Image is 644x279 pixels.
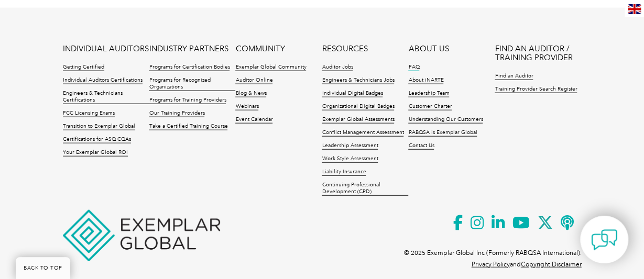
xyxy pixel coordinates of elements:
[408,129,477,137] a: RABQSA is Exemplar Global
[521,261,582,268] a: Copyright Disclaimer
[235,90,266,97] a: Blog & News
[63,44,149,53] a: INDIVIDUAL AUDITORS
[322,142,378,150] a: Leadership Assessment
[408,142,434,150] a: Contact Us
[495,44,581,62] a: FIND AN AUDITOR / TRAINING PROVIDER
[16,257,70,279] a: BACK TO TOP
[63,123,135,130] a: Transition to Exemplar Global
[404,247,582,259] p: © 2025 Exemplar Global Inc (Formerly RABQSA International).
[408,64,419,71] a: FAQ
[235,116,272,124] a: Event Calendar
[149,123,227,130] a: Take a Certified Training Course
[322,116,394,124] a: Exemplar Global Assessments
[322,64,353,71] a: Auditor Jobs
[322,103,394,110] a: Organizational Digital Badges
[322,155,378,163] a: Work Style Assessment
[495,73,533,80] a: Find an Auditor
[322,182,408,196] a: Continuing Professional Development (CPD)
[235,64,306,71] a: Exemplar Global Community
[149,110,204,117] a: Our Training Providers
[408,103,452,110] a: Customer Charter
[149,44,228,53] a: INDUSTRY PARTNERS
[235,103,258,110] a: Webinars
[149,77,235,91] a: Programs for Recognized Organizations
[408,77,443,84] a: About iNARTE
[322,44,367,53] a: RESOURCES
[408,116,483,124] a: Understanding Our Customers
[235,44,285,53] a: COMMUNITY
[63,149,128,157] a: Your Exemplar Global ROI
[235,77,272,84] a: Auditor Online
[63,90,149,104] a: Engineers & Technicians Certifications
[322,129,403,137] a: Conflict Management Assessment
[495,86,577,93] a: Training Provider Search Register
[322,169,366,176] a: Liability Insurance
[63,77,143,84] a: Individual Auditors Certifications
[149,64,230,71] a: Programs for Certification Bodies
[63,110,115,117] a: FCC Licensing Exams
[63,210,220,261] img: Exemplar Global
[63,136,131,143] a: Certifications for ASQ CQAs
[472,261,510,268] a: Privacy Policy
[63,64,104,71] a: Getting Certified
[322,77,394,84] a: Engineers & Technicians Jobs
[628,4,641,14] img: en
[591,227,617,253] img: contact-chat.png
[322,90,383,97] a: Individual Digital Badges
[408,44,449,53] a: ABOUT US
[408,90,449,97] a: Leadership Team
[149,97,226,104] a: Programs for Training Providers
[472,259,582,270] p: and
